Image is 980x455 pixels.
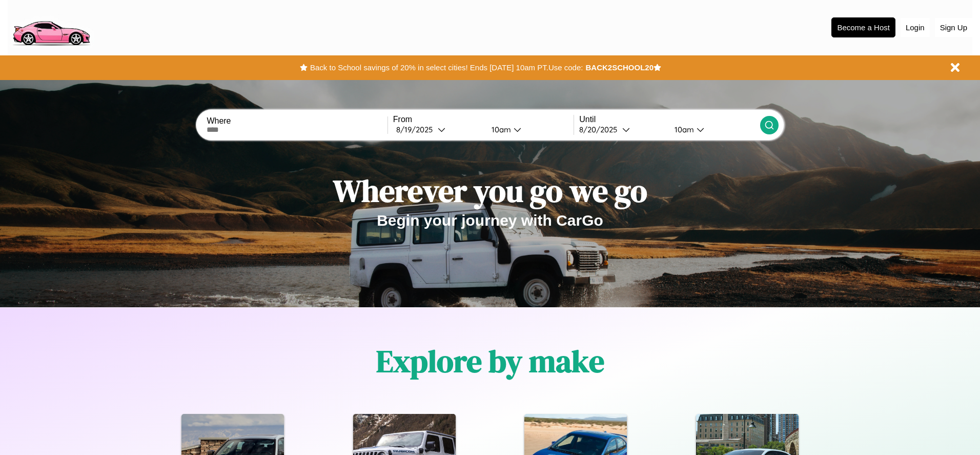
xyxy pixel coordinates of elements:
button: 8/19/2025 [393,124,483,135]
div: 10am [669,125,697,134]
div: 10am [486,125,514,134]
button: 10am [666,124,760,135]
button: Back to School savings of 20% in select cities! Ends [DATE] 10am PT.Use code: [308,61,585,75]
div: 8 / 19 / 2025 [396,125,438,134]
label: From [393,115,574,124]
div: 8 / 20 / 2025 [579,125,622,134]
label: Where [207,116,387,126]
img: logo [8,5,94,48]
button: Sign Up [935,18,972,37]
button: Login [901,18,930,37]
button: Become a Host [831,17,895,37]
button: 10am [483,124,574,135]
b: BACK2SCHOOL20 [585,63,654,72]
label: Until [579,115,760,124]
h1: Explore by make [376,340,604,382]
